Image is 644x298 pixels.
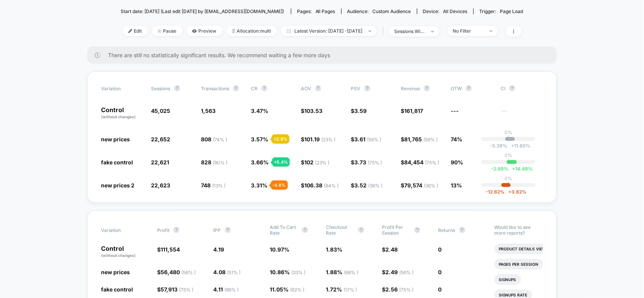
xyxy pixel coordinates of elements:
[326,269,358,275] span: 1.88 %
[401,182,438,189] span: $
[351,182,382,189] span: $
[128,29,132,33] img: edit
[157,286,193,293] span: $
[213,160,227,166] span: ( 90 % )
[500,8,523,14] span: Page Load
[281,26,377,36] span: Latest Version: [DATE] - [DATE]
[438,269,442,275] span: 0
[301,182,339,189] span: $
[385,269,413,275] span: 2.49
[507,143,530,149] span: 11.60 %
[480,8,523,14] div: Trigger:
[301,136,335,142] span: $
[354,159,382,166] span: 3.73
[225,287,239,293] span: ( 96 % )
[495,224,543,236] p: Would like to see more reports?
[385,246,398,253] span: 2.48
[201,136,227,142] span: 808
[404,136,438,142] span: 81,765
[505,175,512,181] p: 0%
[101,269,130,275] span: new prices
[101,286,133,293] span: fake control
[181,270,196,275] span: ( 56 % )
[152,26,183,36] span: Pause
[401,159,439,166] span: $
[304,136,335,142] span: 101.19
[321,137,335,142] span: ( 23 % )
[157,246,180,253] span: $
[186,26,222,36] span: Preview
[173,227,179,233] button: ?
[509,85,515,91] button: ?
[486,189,505,195] span: -12.62 %
[351,86,360,91] span: PSV
[351,159,382,166] span: $
[214,286,239,293] span: 4.11
[382,246,398,253] span: $
[101,224,143,236] span: Variation
[315,160,329,166] span: ( 23 % )
[101,182,134,189] span: new prices 2
[401,86,420,91] span: Revenue
[101,159,133,166] span: fake control
[251,182,267,189] span: 3.31 %
[301,159,329,166] span: $
[297,8,335,14] div: Pages:
[201,108,216,114] span: 1,563
[225,227,231,233] button: ?
[368,183,382,189] span: ( 36 % )
[385,286,413,293] span: 2.56
[404,108,423,114] span: 161,817
[367,137,381,142] span: ( 56 % )
[358,227,364,233] button: ?
[438,227,455,233] span: Returns
[101,85,143,91] span: Variation
[490,143,507,149] span: -5.39 %
[201,86,229,91] span: Transactions
[501,109,543,120] span: ---
[451,85,493,91] span: OTW
[354,108,367,114] span: 3.59
[431,31,434,32] img: end
[399,287,413,293] span: ( 75 % )
[381,26,389,37] span: |
[368,160,382,166] span: ( 75 % )
[304,108,322,114] span: 103.53
[214,246,224,253] span: 4.19
[508,189,511,195] span: +
[227,270,241,275] span: ( 51 % )
[271,180,288,190] div: - 4.8 %
[304,182,339,189] span: 106.38
[270,286,304,293] span: 11.05 %
[466,85,472,91] button: ?
[324,183,339,189] span: ( 84 % )
[401,108,423,114] span: $
[368,30,371,32] img: end
[121,8,284,14] span: Start date: [DATE] (Last edit [DATE] by [EMAIL_ADDRESS][DOMAIN_NAME])
[508,158,509,164] p: |
[214,269,241,275] span: 4.08
[453,28,484,34] div: No Filter
[354,182,382,189] span: 3.52
[251,136,268,142] span: 3.57 %
[326,246,342,253] span: 1.83 %
[344,270,358,275] span: ( 68 % )
[425,160,439,166] span: ( 75 % )
[495,243,565,254] li: Product Details Views Rate
[505,129,512,135] p: 0%
[511,143,514,149] span: +
[495,274,521,285] li: Signups
[213,137,227,142] span: ( 74 % )
[344,287,357,293] span: ( 17 % )
[438,286,442,293] span: 0
[161,286,193,293] span: 57,913
[261,85,267,91] button: ?
[512,166,515,172] span: +
[382,224,410,236] span: Profit Per Session
[287,29,291,33] img: calendar
[161,269,196,275] span: 56,480
[508,135,509,141] p: |
[270,224,298,236] span: Add To Cart Rate
[364,85,370,91] button: ?
[212,183,226,189] span: ( 13 % )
